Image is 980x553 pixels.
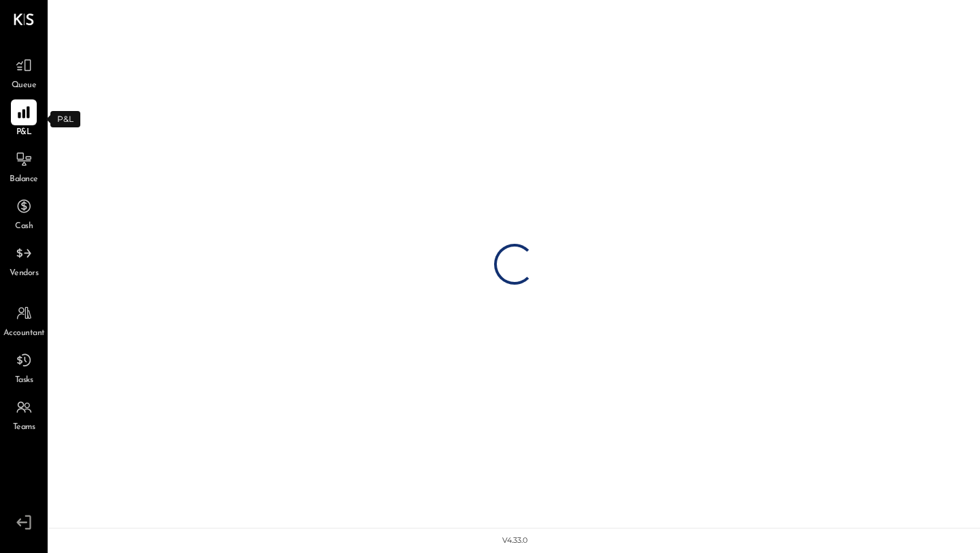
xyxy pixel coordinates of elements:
[10,174,38,186] span: Balance
[1,240,47,280] a: Vendors
[13,422,35,434] span: Teams
[1,300,47,340] a: Accountant
[15,221,33,233] span: Cash
[1,193,47,233] a: Cash
[1,99,47,139] a: P&L
[16,127,32,139] span: P&L
[1,394,47,434] a: Teams
[12,80,37,92] span: Queue
[1,146,47,186] a: Balance
[1,52,47,92] a: Queue
[15,375,33,387] span: Tasks
[502,535,527,546] div: v 4.33.0
[1,347,47,387] a: Tasks
[10,268,39,280] span: Vendors
[50,111,80,127] div: P&L
[3,328,45,340] span: Accountant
